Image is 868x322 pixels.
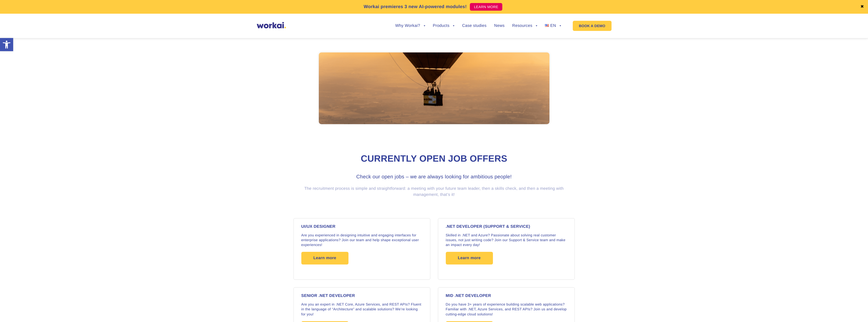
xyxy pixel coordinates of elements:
[301,302,422,317] p: Are you an expert in .NET Core, Azure Services, and REST APIs? Fluent in the language of “Archite...
[301,233,422,248] p: Are you experienced in designing intuitive and engaging interfaces for enterprise applications? J...
[339,173,529,181] h3: Check our open jobs – we are always looking for ambitious people!
[364,3,467,10] p: Workai premieres 3 new AI-powered modules!
[446,225,567,229] h4: .NET DEVELOPER (Support & Service)
[304,186,564,197] span: The recruitment process is simple and straightforward: a meeting with your future team leader, th...
[301,225,422,229] h4: UI/UX DESIGNER
[573,21,611,31] a: BOOK A DEMO
[433,24,455,28] a: Products
[395,24,425,28] a: Why Workai?
[434,214,579,283] a: .NET DEVELOPER (Support & Service) Skilled in .NET and Azure? Passionate about solving real custo...
[512,24,537,28] a: Resources
[470,3,502,11] a: LEARN MORE
[446,302,567,317] p: Do you have 3+ years of experience building scalable web applications? Familiar with .NET, Azure ...
[462,24,486,28] a: Case studies
[293,153,575,165] h2: Currently open job offers
[550,24,556,28] span: EN
[313,252,336,264] span: Learn more
[458,252,481,264] span: Learn more
[290,214,434,283] a: UI/UX DESIGNER Are you experienced in designing intuitive and engaging interfaces for enterprise ...
[446,233,567,248] p: Skilled in .NET and Azure? Passionate about solving real customer issues, not just writing code? ...
[301,294,422,298] h4: SENIOR .NET DEVELOPER
[446,294,567,298] h4: MID .NET DEVELOPER
[860,5,864,9] a: ✖
[494,24,505,28] a: News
